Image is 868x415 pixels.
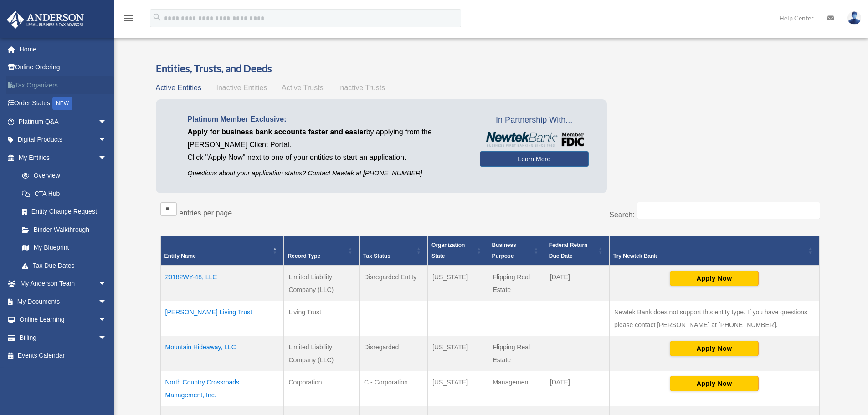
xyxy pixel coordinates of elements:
a: My Blueprint [13,239,116,257]
a: Online Learningarrow_drop_down [6,311,121,329]
a: Online Ordering [6,58,121,77]
span: Organization State [431,242,465,259]
p: Platinum Member Exclusive: [188,113,466,126]
td: Limited Liability Company (LLC) [284,336,360,371]
label: Search: [609,211,634,219]
span: Inactive Entities [216,84,267,92]
th: Tax Status: Activate to sort [360,236,428,266]
td: Flipping Real Estate [488,266,545,301]
span: arrow_drop_down [98,131,116,149]
a: CTA Hub [13,184,116,203]
span: Entity Name [164,253,196,259]
a: Binder Walkthrough [13,220,116,239]
td: Newtek Bank does not support this entity type. If you have questions please contact [PERSON_NAME]... [609,301,819,336]
td: Living Trust [284,301,360,336]
p: Questions about your application status? Contact Newtek at [PHONE_NUMBER] [188,168,466,179]
td: Flipping Real Estate [488,336,545,371]
a: Tax Due Dates [13,256,116,275]
a: Home [6,40,121,58]
button: Apply Now [670,376,759,391]
td: [PERSON_NAME] Living Trust [160,301,284,336]
button: Apply Now [670,271,759,286]
span: Inactive Trusts [338,84,385,92]
td: 20182WY-48, LLC [160,266,284,301]
a: Overview [13,167,112,185]
th: Record Type: Activate to sort [284,236,360,266]
th: Organization State: Activate to sort [428,236,488,266]
span: Record Type [288,253,320,259]
th: Entity Name: Activate to invert sorting [160,236,284,266]
p: by applying from the [PERSON_NAME] Client Portal. [188,126,466,151]
span: arrow_drop_down [98,311,116,329]
td: [US_STATE] [428,336,488,371]
td: C - Corporation [360,371,428,406]
span: arrow_drop_down [98,149,116,167]
span: arrow_drop_down [98,113,116,131]
span: Apply for business bank accounts faster and easier [188,128,366,136]
img: Anderson Advisors Platinum Portal [4,11,87,29]
span: arrow_drop_down [98,328,116,347]
td: Disregarded Entity [360,266,428,301]
a: Entity Change Request [13,203,116,221]
a: Platinum Q&Aarrow_drop_down [6,113,121,131]
th: Business Purpose: Activate to sort [488,236,545,266]
img: User Pic [847,11,861,25]
i: search [152,12,162,22]
td: Mountain Hideaway, LLC [160,336,284,371]
td: [US_STATE] [428,266,488,301]
span: arrow_drop_down [98,275,116,293]
td: [US_STATE] [428,371,488,406]
i: menu [123,13,134,24]
th: Try Newtek Bank : Activate to sort [609,236,819,266]
span: Federal Return Due Date [549,242,588,259]
td: North Country Crossroads Management, Inc. [160,371,284,406]
span: arrow_drop_down [98,292,116,311]
div: Try Newtek Bank [613,251,806,261]
a: menu [123,16,134,24]
a: My Anderson Teamarrow_drop_down [6,275,121,293]
span: Active Entities [156,84,201,92]
td: Corporation [284,371,360,406]
img: NewtekBankLogoSM.png [484,132,584,147]
span: Tax Status [363,253,390,259]
a: Events Calendar [6,347,121,365]
a: Order StatusNEW [6,94,121,113]
a: Learn More [480,151,589,167]
a: My Documentsarrow_drop_down [6,292,121,311]
td: Management [488,371,545,406]
a: Digital Productsarrow_drop_down [6,131,121,149]
label: entries per page [180,209,232,217]
button: Apply Now [670,341,759,356]
a: My Entitiesarrow_drop_down [6,149,116,167]
span: Business Purpose [492,242,516,259]
td: [DATE] [545,266,609,301]
a: Tax Organizers [6,76,121,94]
th: Federal Return Due Date: Activate to sort [545,236,609,266]
span: In Partnership With... [480,113,589,128]
td: Limited Liability Company (LLC) [284,266,360,301]
td: Disregarded [360,336,428,371]
td: [DATE] [545,371,609,406]
p: Click "Apply Now" next to one of your entities to start an application. [188,151,466,164]
div: NEW [52,97,72,110]
a: Billingarrow_drop_down [6,328,121,347]
span: Active Trusts [282,84,324,92]
h3: Entities, Trusts, and Deeds [156,61,824,76]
